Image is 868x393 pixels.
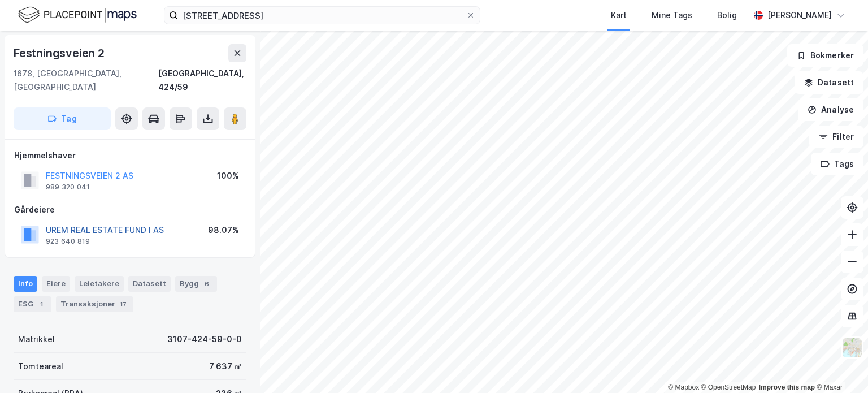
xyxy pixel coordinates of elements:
img: Z [841,337,863,359]
input: Søk på adresse, matrikkel, gårdeiere, leietakere eller personer [178,7,466,24]
div: Tomteareal [18,360,63,373]
div: [GEOGRAPHIC_DATA], 424/59 [158,67,246,94]
div: 923 640 819 [46,237,90,246]
div: 1 [36,299,47,310]
button: Datasett [795,71,863,94]
div: Transaksjoner [56,296,133,312]
div: Mine Tags [652,8,692,22]
div: Info [14,276,37,292]
a: Improve this map [759,383,815,391]
a: Mapbox [668,383,699,391]
div: Festningsveien 2 [14,44,107,62]
div: [PERSON_NAME] [767,8,832,22]
div: Bolig [717,8,737,22]
div: 1678, [GEOGRAPHIC_DATA], [GEOGRAPHIC_DATA] [14,67,158,94]
div: 989 320 041 [46,183,90,192]
div: Bygg [175,276,217,292]
div: Datasett [128,276,171,292]
div: 100% [217,169,239,183]
div: 7 637 ㎡ [209,360,242,373]
div: Leietakere [75,276,124,292]
div: 6 [201,278,212,290]
button: Analyse [798,98,863,121]
div: Eiere [42,276,70,292]
div: Matrikkel [18,332,55,346]
iframe: Chat Widget [811,339,868,393]
div: Kart [611,8,627,22]
div: Gårdeiere [14,203,246,217]
a: OpenStreetMap [701,383,756,391]
button: Bokmerker [787,44,863,67]
div: 98.07% [208,223,239,237]
button: Tag [14,107,111,130]
button: Tags [811,153,863,175]
div: Kontrollprogram for chat [811,339,868,393]
div: 3107-424-59-0-0 [167,332,242,346]
img: logo.f888ab2527a4732fd821a326f86c7f29.svg [18,5,137,25]
button: Filter [809,126,863,148]
div: Hjemmelshaver [14,149,246,162]
div: 17 [118,299,129,310]
div: ESG [14,296,51,312]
